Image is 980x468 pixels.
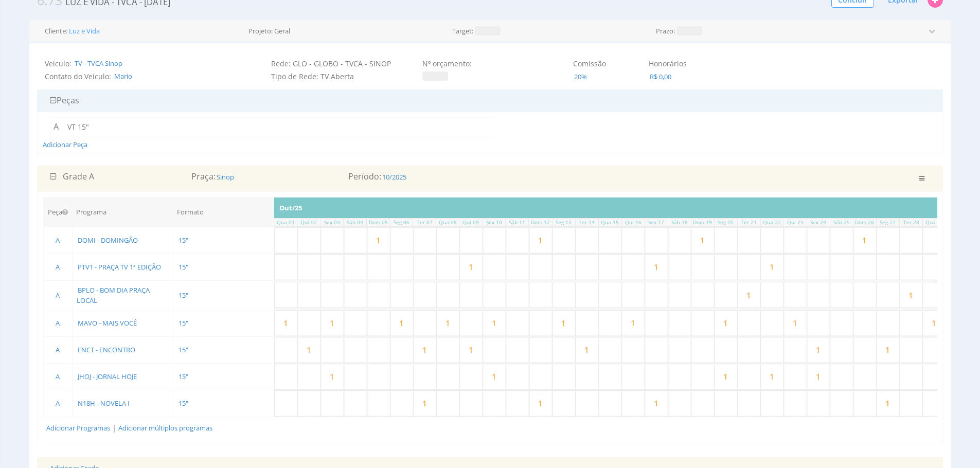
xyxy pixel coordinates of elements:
[413,218,436,226] td: Ter 07
[621,218,645,226] td: Qui 16
[76,207,169,217] div: Programa
[320,71,354,81] span: TV Aberta
[77,285,150,305] span: BPLO - BOM DIA PRAÇA LOCAL
[177,399,189,408] span: 15"
[77,236,139,245] span: DOMI - DOMINGÃO
[42,95,938,106] div: Peças
[177,207,270,217] div: Formato
[77,345,136,354] span: ENCT - ENCONTRO
[118,423,212,433] a: Adicionar múltiplos programas
[656,28,675,34] label: Prazo:
[573,72,588,81] span: 20%
[422,59,472,69] label: Nº orçamento:
[177,318,189,328] span: 15"
[737,218,760,226] td: Ter 21
[293,59,391,68] span: GLO - GLOBO - TVCA - SINOP
[598,218,621,226] td: Qua 15
[248,28,273,34] label: Projeto:
[783,218,807,226] td: Qui 23
[344,218,367,226] td: Sáb 04
[876,218,899,226] td: Seg 27
[899,218,922,226] td: Ter 28
[44,197,73,227] th: Peça
[112,422,116,433] span: |
[66,120,91,134] span: VT 15"
[452,28,473,34] label: Target:
[77,262,162,272] span: PTV1 - PRAÇA TV 1ª EDIÇÃO
[45,59,72,69] label: Veículo:
[177,262,189,272] span: 15"
[45,28,67,34] label: Cliente:
[459,218,483,226] td: Qui 09
[573,59,606,69] label: Comissão
[191,171,341,183] div: Praça:
[645,218,668,226] td: Sex 17
[320,218,344,226] td: Sex 03
[853,218,876,226] td: Dom 26
[77,399,131,408] span: N18H - NOVELA I
[297,218,320,226] td: Qui 02
[830,218,853,226] td: Sáb 25
[177,291,189,300] span: 15"
[390,218,413,226] td: Seg 06
[575,218,598,226] td: Ter 14
[55,262,61,272] span: A
[552,218,575,226] td: Seg 13
[63,171,94,182] span: Grade A
[55,236,61,245] span: A
[69,28,100,34] a: Luz e Vida
[55,318,61,328] span: A
[760,218,783,226] td: Qua 22
[55,399,61,408] span: A
[691,218,714,226] td: Dom 19
[367,218,390,226] td: Dom 05
[55,372,61,381] span: A
[43,140,87,149] span: Adicionar Peça
[113,71,252,81] span: Mario
[74,59,250,68] span: TV - TVCA Sinop
[807,218,830,226] td: Sex 24
[274,28,290,34] span: Geral
[714,218,737,226] td: Seg 20
[177,345,189,354] span: 15"
[483,218,506,226] td: Sex 10
[668,218,691,226] td: Sáb 18
[55,291,61,300] span: A
[381,172,407,182] span: 10/2025
[216,172,235,182] span: Sinop
[177,236,189,245] span: 15"
[177,372,189,381] span: 15"
[271,59,291,69] label: Rede:
[649,59,687,69] label: Honorários
[77,372,138,381] span: JHOJ - JORNAL HOJE
[45,71,111,82] label: Contato do Veículo:
[436,218,459,226] td: Qua 08
[649,72,672,81] span: R$ 0,00
[341,171,639,183] div: Período:
[923,218,946,226] td: Qua 29
[55,345,61,354] span: A
[77,318,138,328] span: MAVO - MAIS VOCÊ
[274,218,297,226] td: Qua 01
[271,71,318,82] label: Tipo de Rede:
[529,218,552,226] td: Dom 12
[506,218,529,226] td: Sáb 11
[46,423,110,433] a: Adicionar Programas
[54,121,59,132] span: A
